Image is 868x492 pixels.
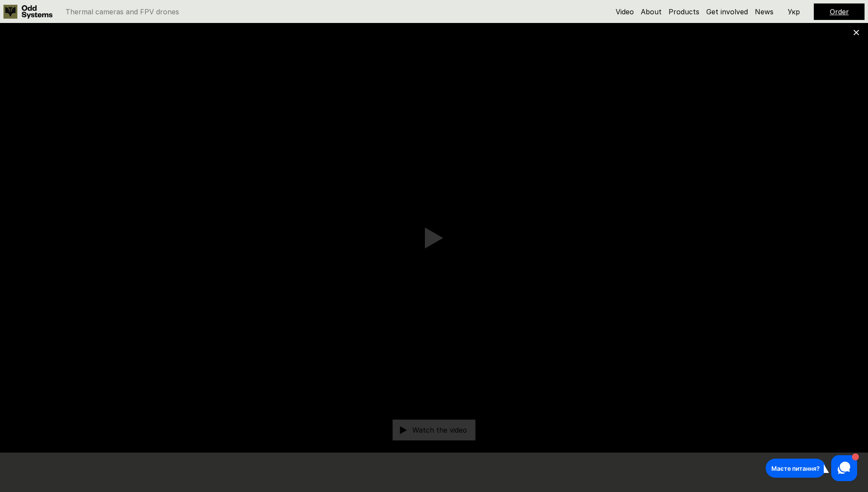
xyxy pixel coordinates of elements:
p: Укр [788,8,800,15]
a: Get involved [706,7,748,16]
a: Video [616,7,634,16]
iframe: Youtube Video [87,51,781,441]
a: News [755,7,773,16]
a: Order [830,7,849,16]
a: About [641,7,662,16]
a: Products [669,7,699,16]
iframe: HelpCrunch [764,453,859,483]
p: Thermal cameras and FPV drones [65,8,179,15]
